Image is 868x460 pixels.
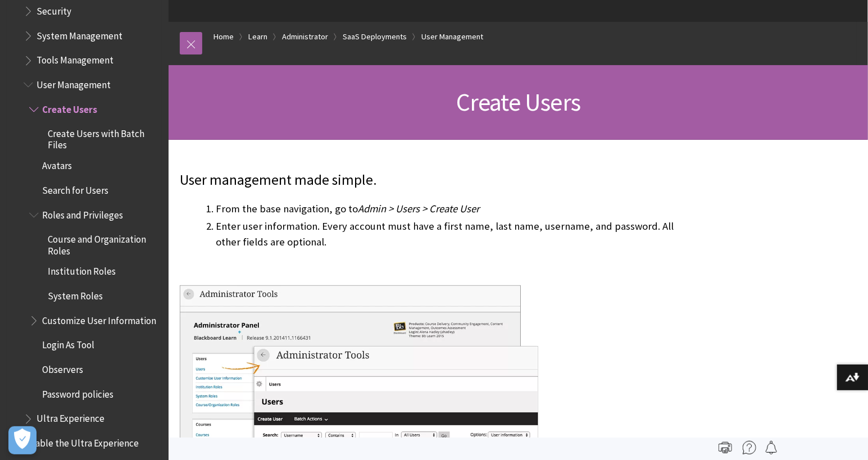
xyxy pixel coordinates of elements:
[358,202,479,215] span: Admin > Users > Create User
[213,30,234,44] a: Home
[37,75,111,90] span: User Management
[37,2,71,17] span: Security
[343,30,407,44] a: SaaS Deployments
[216,201,690,217] li: From the base navigation, go to
[48,230,161,257] span: Course and Organization Roles
[42,360,83,375] span: Observers
[42,311,156,326] span: Customize User Information
[42,157,72,172] span: Avatars
[248,30,267,44] a: Learn
[216,218,690,250] li: Enter user information. Every account must have a first name, last name, username, and password. ...
[743,441,756,454] img: More help
[765,441,778,454] img: Follow this page
[42,336,94,351] span: Login As Tool
[25,434,139,449] span: Enable the Ultra Experience
[37,51,113,66] span: Tools Management
[42,206,123,221] span: Roles and Privileges
[282,30,328,44] a: Administrator
[48,125,161,151] span: Create Users with Batch Files
[180,170,690,190] p: User management made simple.
[421,30,483,44] a: User Management
[37,26,122,42] span: System Management
[42,181,108,196] span: Search for Users
[48,262,116,277] span: Institution Roles
[719,441,732,454] img: Print
[42,100,97,115] span: Create Users
[48,286,103,302] span: System Roles
[8,426,37,454] button: Open Preferences
[42,385,113,400] span: Password policies
[456,86,580,117] span: Create Users
[37,409,104,425] span: Ultra Experience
